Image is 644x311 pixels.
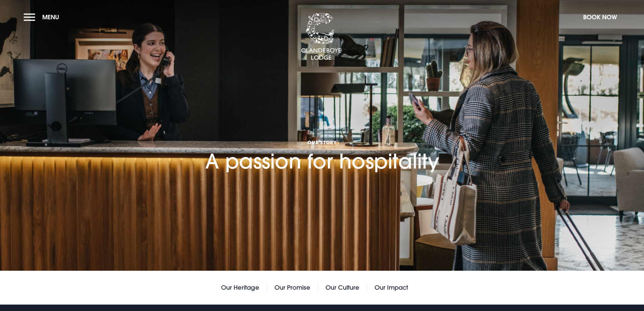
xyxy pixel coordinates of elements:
[42,13,59,21] span: Menu
[375,283,408,293] a: Our Impact
[221,283,259,293] a: Our Heritage
[275,283,310,293] a: Our Promise
[301,13,341,61] img: Clandeboye Lodge
[24,10,63,24] button: Menu
[580,10,620,24] button: Book Now
[326,283,359,293] a: Our Culture
[205,139,439,146] span: Our Story
[205,101,439,173] h1: A passion for hospitality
